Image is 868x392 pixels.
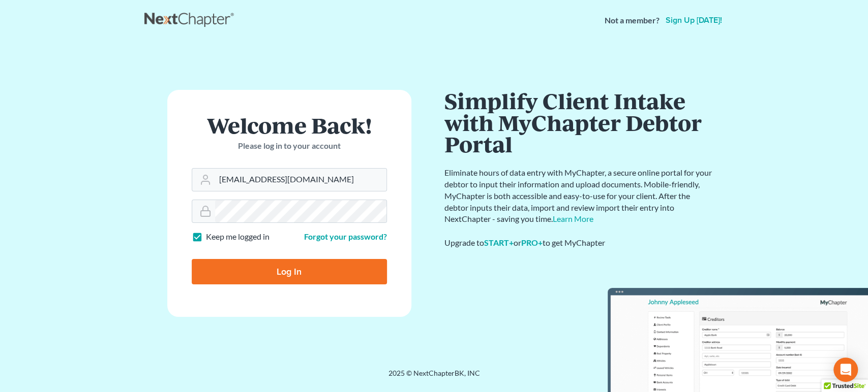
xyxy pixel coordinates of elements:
[553,214,593,223] a: Learn More
[664,16,724,24] a: Sign up [DATE]!
[215,169,386,191] input: Email Address
[605,15,660,26] strong: Not a member?
[192,259,387,284] input: Log In
[304,232,387,241] a: Forgot your password?
[192,114,387,136] h1: Welcome Back!
[206,231,270,243] label: Keep me logged in
[444,237,714,249] div: Upgrade to or to get MyChapter
[444,167,714,225] p: Eliminate hours of data entry with MyChapter, a secure online portal for your debtor to input the...
[192,140,387,152] p: Please log in to your account
[833,357,858,382] div: Open Intercom Messenger
[484,238,514,247] a: START+
[521,238,543,247] a: PRO+
[144,368,724,386] div: 2025 © NextChapterBK, INC
[444,90,714,155] h1: Simplify Client Intake with MyChapter Debtor Portal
